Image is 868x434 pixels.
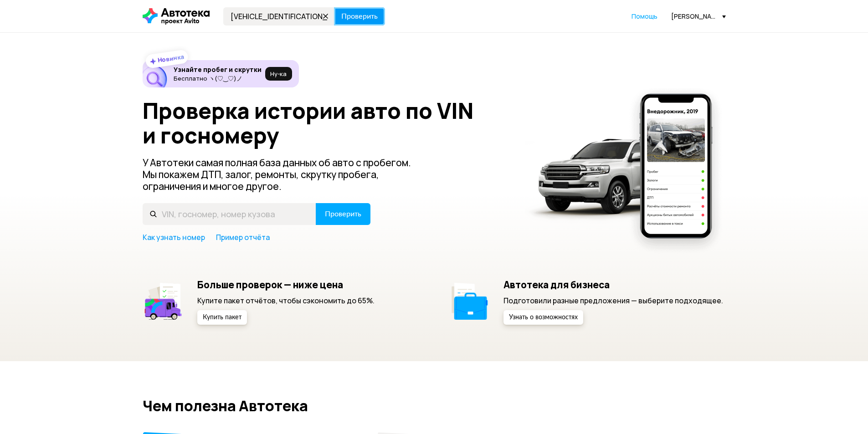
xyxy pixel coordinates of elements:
span: Купить пакет [203,314,241,321]
p: Бесплатно ヽ(♡‿♡)ノ [174,75,262,82]
p: Купите пакет отчётов, чтобы сэкономить до 65%. [197,296,375,306]
span: Узнать о возможностях [509,314,578,321]
p: Подготовили разные предложения — выберите подходящее. [503,296,723,306]
span: Помощь [632,12,657,20]
p: У Автотеки самая полная база данных об авто с пробегом. Мы покажем ДТП, залог, ремонты, скрутку п... [143,157,426,192]
input: VIN, госномер, номер кузова [143,203,316,225]
button: Узнать о возможностях [503,310,583,325]
a: Помощь [632,12,657,21]
a: Пример отчёта [216,232,270,242]
strong: Новинка [157,52,185,64]
button: Купить пакет [197,310,247,325]
button: Проверить [334,7,385,26]
h5: Больше проверок — ниже цена [197,279,375,291]
div: [PERSON_NAME][EMAIL_ADDRESS][DOMAIN_NAME] [671,12,726,20]
span: Проверить [341,13,378,20]
a: Как узнать номер [143,232,205,242]
h6: Узнайте пробег и скрутки [174,66,262,74]
button: Проверить [316,203,370,225]
h5: Автотека для бизнеса [503,279,723,291]
input: VIN, госномер, номер кузова [223,7,334,26]
span: Ну‑ка [270,70,287,77]
h2: Чем полезна Автотека [143,398,726,414]
span: Проверить [325,210,361,218]
h1: Проверка истории авто по VIN и госномеру [143,98,513,148]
